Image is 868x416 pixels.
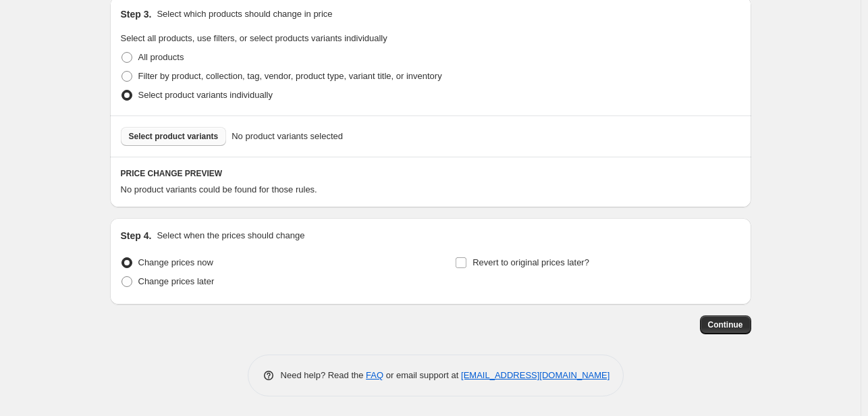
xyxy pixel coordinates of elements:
[138,257,213,267] span: Change prices now
[121,127,227,146] button: Select product variants
[138,90,273,100] span: Select product variants individually
[461,370,609,380] a: [EMAIL_ADDRESS][DOMAIN_NAME]
[121,184,317,194] span: No product variants could be found for those rules.
[472,257,589,267] span: Revert to original prices later?
[383,370,461,380] span: or email support at
[121,7,152,21] h2: Step 3.
[700,315,751,334] button: Continue
[129,131,219,142] span: Select product variants
[121,168,740,179] h6: PRICE CHANGE PREVIEW
[281,370,367,380] span: Need help? Read the
[121,33,387,43] span: Select all products, use filters, or select products variants individually
[232,130,343,143] span: No product variants selected
[366,370,383,380] a: FAQ
[121,229,152,242] h2: Step 4.
[157,229,304,242] p: Select when the prices should change
[708,319,743,330] span: Continue
[138,276,215,286] span: Change prices later
[157,7,332,21] p: Select which products should change in price
[138,71,442,81] span: Filter by product, collection, tag, vendor, product type, variant title, or inventory
[138,52,184,62] span: All products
